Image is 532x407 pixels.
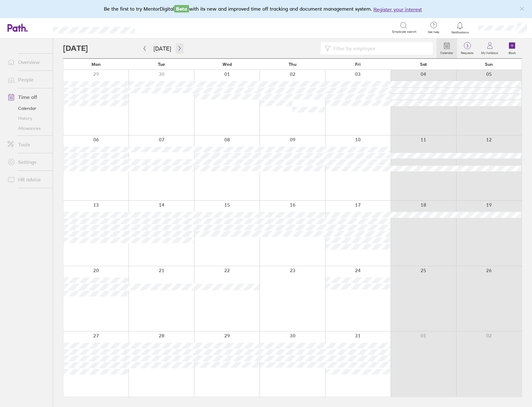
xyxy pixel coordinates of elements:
span: Mon [91,62,101,67]
a: My holidays [477,38,502,58]
a: Settings [2,156,53,168]
input: Filter by employee [331,42,429,54]
label: Calendar [437,49,457,55]
span: Notifications [450,31,470,34]
span: Sun [485,62,493,67]
span: Fri [355,62,361,67]
span: Get help [423,30,444,34]
a: Time off [2,91,53,103]
label: Book [505,49,520,55]
div: Be the first to try MentorDigital with its new and improved time off tracking and document manage... [104,5,428,13]
a: History [2,113,53,123]
div: Search [152,25,168,30]
a: Book [502,38,522,58]
span: Thu [289,62,296,67]
span: Beta [174,5,189,12]
button: [DATE] [149,43,176,54]
a: Notifications [450,21,470,34]
span: 3 [457,43,477,48]
a: Calendar [2,103,53,113]
label: My holidays [477,49,502,55]
a: 3Requests [457,38,477,58]
a: HR advice [2,173,53,186]
span: Employee search [392,30,417,34]
a: Overview [2,56,53,68]
a: Allowances [2,123,53,133]
span: Wed [222,62,232,67]
a: People [2,73,53,86]
a: Calendar [437,38,457,58]
span: Sat [420,62,427,67]
button: Register your interest [373,6,422,13]
label: Requests [457,49,477,55]
span: Tue [158,62,165,67]
a: Tools [2,138,53,151]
